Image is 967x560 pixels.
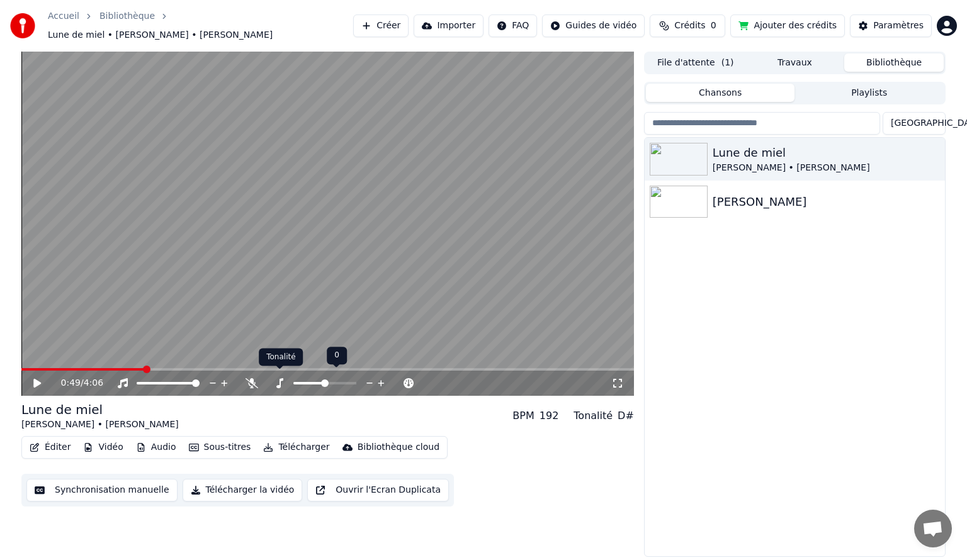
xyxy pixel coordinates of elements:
div: D# [618,408,634,423]
button: Crédits0 [650,14,725,37]
button: Paramètres [850,14,932,37]
button: Audio [131,439,181,456]
a: Accueil [48,10,79,23]
span: 0 [711,20,716,32]
button: Créer [353,14,409,37]
div: Lune de miel [713,144,940,162]
img: youka [10,13,35,38]
div: Lune de miel [21,401,179,418]
span: 4:06 [84,377,103,389]
button: Télécharger la vidéo [183,479,303,501]
div: BPM [512,408,534,423]
div: 192 [540,408,559,423]
div: [PERSON_NAME] • [PERSON_NAME] [21,418,179,431]
button: Ouvrir l'Ecran Duplicata [307,479,449,501]
div: / [61,377,91,389]
button: FAQ [489,14,537,37]
button: Sous-titres [184,439,256,456]
button: Éditer [25,439,76,456]
button: Télécharger [258,439,334,456]
button: Ajouter des crédits [730,14,845,37]
button: Vidéo [78,439,128,456]
div: [PERSON_NAME] [713,193,940,211]
button: Synchronisation manuelle [26,479,178,501]
div: 0 [327,347,347,364]
div: Tonalité [259,349,303,366]
span: ( 1 ) [721,57,734,69]
span: 0:49 [61,377,81,389]
button: Playlists [795,84,944,102]
button: Importer [414,14,483,37]
div: Bibliothèque cloud [358,441,439,454]
a: Ouvrir le chat [914,510,952,547]
button: Travaux [745,53,845,72]
nav: breadcrumb [48,10,353,42]
button: Bibliothèque [844,53,944,72]
span: Lune de miel • [PERSON_NAME] • [PERSON_NAME] [48,29,273,42]
button: Chansons [646,84,795,102]
div: [PERSON_NAME] • [PERSON_NAME] [713,162,940,174]
span: Crédits [674,20,705,32]
button: File d'attente [646,53,745,72]
div: Paramètres [873,20,924,32]
div: Tonalité [574,408,613,423]
a: Bibliothèque [99,10,155,23]
button: Guides de vidéo [542,14,645,37]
